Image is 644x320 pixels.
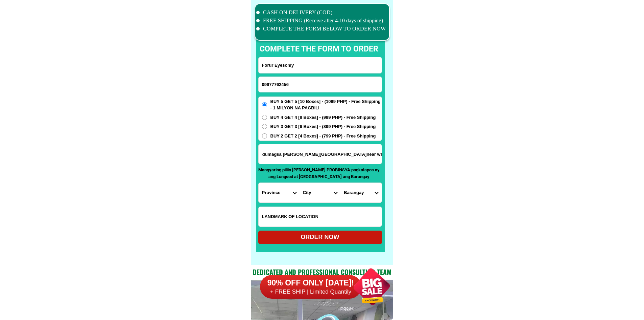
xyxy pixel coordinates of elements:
[270,133,376,140] span: BUY 2 GET 2 [4 Boxes] - (799 PHP) - Free Shipping
[253,43,385,55] p: complete the form to order
[251,267,393,277] h2: Dedicated and professional consulting team
[262,124,267,129] input: BUY 3 GET 3 [6 Boxes] - (899 PHP) - Free Shipping
[256,25,386,33] li: COMPLETE THE FORM BELOW TO ORDER NOW
[259,77,382,92] input: Input phone_number
[262,102,267,107] input: BUY 5 GET 5 [10 Boxes] - (1099 PHP) - Free Shipping - 1 MILYON NA PAGBILI
[260,288,361,296] h6: + FREE SHIP | Limited Quantily
[270,123,376,130] span: BUY 3 GET 3 [6 Boxes] - (899 PHP) - Free Shipping
[270,98,382,111] span: BUY 5 GET 5 [10 Boxes] - (1099 PHP) - Free Shipping - 1 MILYON NA PAGBILI
[259,144,382,164] input: Input address
[300,183,340,202] select: Select district
[256,8,386,17] li: CASH ON DELIVERY (COD)
[260,278,361,288] h6: 90% OFF ONLY [DATE]!
[262,133,267,138] input: BUY 2 GET 2 [4 Boxes] - (799 PHP) - Free Shipping
[259,183,300,202] select: Select province
[258,233,382,242] div: ORDER NOW
[256,17,386,25] li: FREE SHIPPING (Receive after 4-10 days of shipping)
[259,207,382,227] input: Input LANDMARKOFLOCATION
[258,167,380,180] p: Mangyaring piliin [PERSON_NAME] PROBINSYA pagkatapos ay ang Lungsod at [GEOGRAPHIC_DATA] ang Bara...
[340,183,381,202] select: Select commune
[270,114,376,121] span: BUY 4 GET 4 [8 Boxes] - (999 PHP) - Free Shipping
[259,57,382,73] input: Input full_name
[262,115,267,120] input: BUY 4 GET 4 [8 Boxes] - (999 PHP) - Free Shipping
